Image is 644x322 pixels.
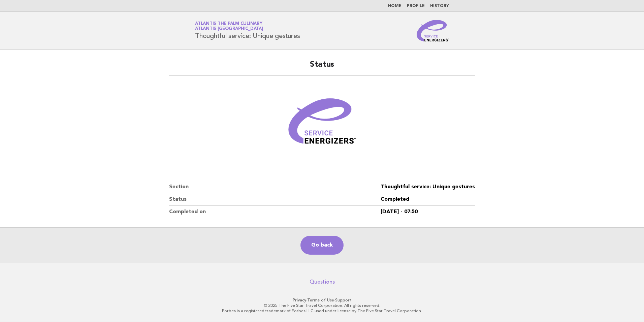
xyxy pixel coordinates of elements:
p: · · [116,297,528,303]
a: Profile [407,4,425,8]
h1: Thoughtful service: Unique gestures [195,22,300,39]
dd: [DATE] - 07:50 [381,206,475,218]
h2: Status [169,59,475,76]
p: Forbes is a registered trademark of Forbes LLC used under license by The Five Star Travel Corpora... [116,308,528,314]
a: History [430,4,449,8]
a: Terms of Use [307,298,334,302]
a: Support [335,298,352,302]
a: Privacy [293,298,306,302]
dt: Section [169,181,381,193]
a: Go back [300,236,344,255]
dt: Completed on [169,206,381,218]
span: Atlantis [GEOGRAPHIC_DATA] [195,27,263,31]
a: Home [388,4,401,8]
a: Atlantis The Palm CulinaryAtlantis [GEOGRAPHIC_DATA] [195,22,263,31]
img: Verified [282,84,362,165]
dd: Completed [381,193,475,206]
p: © 2025 The Five Star Travel Corporation. All rights reserved. [116,303,528,308]
img: Service Energizers [417,20,449,41]
a: Questions [310,279,335,285]
dt: Status [169,193,381,206]
dd: Thoughtful service: Unique gestures [381,181,475,193]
